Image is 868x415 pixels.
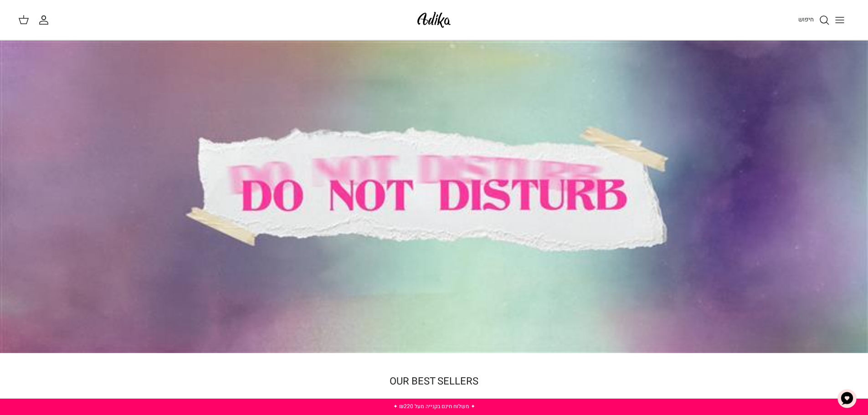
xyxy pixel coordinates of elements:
a: OUR BEST SELLERS [390,374,478,389]
button: צ'אט [833,385,861,412]
button: Toggle menu [830,10,850,30]
a: החשבון שלי [38,15,53,26]
span: חיפוש [798,15,814,24]
img: Adika IL [415,9,453,31]
a: חיפוש [798,15,830,26]
a: ✦ משלוח חינם בקנייה מעל ₪220 ✦ [393,402,475,410]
